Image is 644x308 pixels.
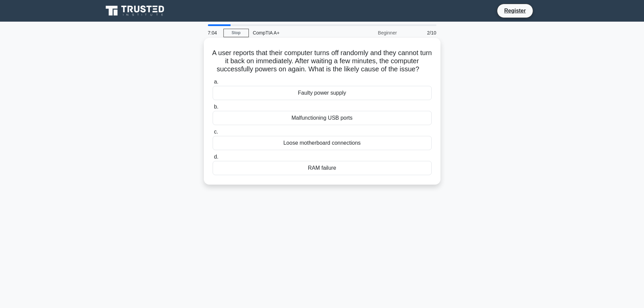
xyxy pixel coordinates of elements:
div: 2/10 [401,26,440,40]
span: d. [214,154,218,160]
span: c. [214,129,218,135]
div: Beginner [342,26,401,40]
h5: A user reports that their computer turns off randomly and they cannot turn it back on immediately... [212,49,432,74]
a: Register [500,6,530,15]
span: b. [214,104,218,110]
div: Malfunctioning USB ports [213,111,432,125]
span: a. [214,79,218,85]
div: Faulty power supply [213,86,432,100]
div: Loose motherboard connections [213,136,432,150]
div: RAM failure [213,161,432,175]
div: CompTIA A+ [249,26,342,40]
a: Stop [223,29,249,37]
div: 7:04 [204,26,223,40]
